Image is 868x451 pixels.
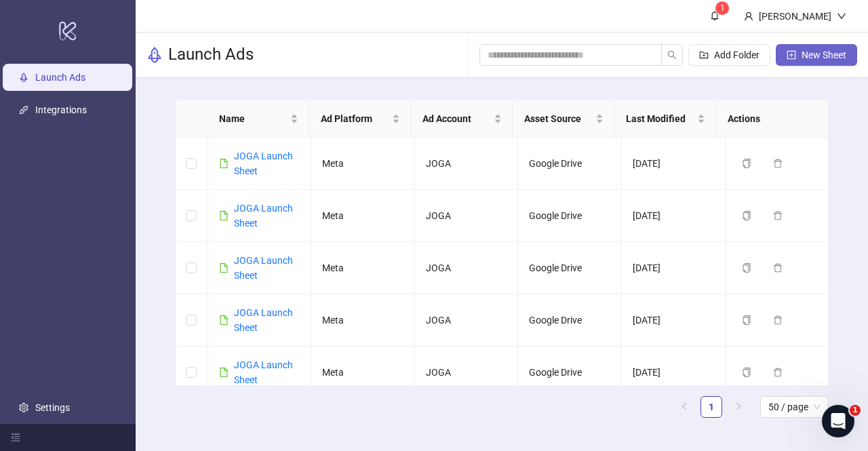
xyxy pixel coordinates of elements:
td: JOGA [415,294,519,347]
span: delete [773,159,783,168]
iframe: Intercom live chat [822,405,854,437]
a: Integrations [35,104,87,115]
a: JOGA Launch Sheet [234,255,293,281]
button: left [673,396,695,418]
span: Asset Source [524,111,593,126]
a: Launch Ads [35,72,85,83]
li: Next Page [728,396,749,418]
td: Google Drive [518,242,622,294]
span: file [219,159,229,168]
span: Ad Platform [321,111,389,126]
td: [DATE] [622,242,726,294]
li: 1 [701,396,722,418]
span: plus-square [787,50,796,60]
td: Meta [311,242,415,294]
a: JOGA Launch Sheet [234,359,293,385]
span: copy [742,159,751,168]
th: Ad Platform [310,100,412,138]
span: right [734,402,743,410]
div: Page Size [760,396,829,418]
td: [DATE] [622,190,726,242]
th: Ad Account [412,100,513,138]
td: Meta [311,190,415,242]
span: Add Folder [714,50,759,60]
td: Google Drive [518,190,622,242]
span: copy [742,315,751,325]
div: [PERSON_NAME] [753,9,837,24]
span: search [667,50,677,60]
span: Ad Account [422,111,491,126]
th: Actions [717,100,818,138]
span: copy [742,211,751,220]
span: menu-fold [11,433,20,442]
th: Name [208,100,310,138]
li: Previous Page [673,396,695,418]
a: JOGA Launch Sheet [234,151,293,176]
span: copy [742,368,751,377]
td: JOGA [415,138,519,190]
span: folder-add [699,50,709,60]
td: JOGA [415,347,519,399]
span: file [219,368,229,377]
th: Last Modified [615,100,717,138]
button: Add Folder [688,44,770,66]
span: delete [773,211,783,220]
span: New Sheet [802,50,846,60]
td: [DATE] [622,138,726,190]
a: JOGA Launch Sheet [234,307,293,333]
td: Meta [311,347,415,399]
a: Settings [35,402,70,413]
span: 50 / page [768,397,821,417]
td: Meta [311,138,415,190]
td: Google Drive [518,294,622,347]
span: file [219,211,229,220]
span: 1 [720,3,725,13]
span: file [219,263,229,273]
span: 1 [850,405,861,416]
span: Name [219,111,288,126]
td: [DATE] [622,347,726,399]
td: [DATE] [622,294,726,347]
th: Asset Source [513,100,615,138]
button: right [728,396,749,418]
span: delete [773,368,783,377]
h3: Launch Ads [168,44,254,66]
td: Meta [311,294,415,347]
span: bell [710,11,719,20]
span: rocket [146,47,163,63]
span: user [744,12,753,21]
span: delete [773,315,783,325]
span: copy [742,263,751,273]
span: delete [773,263,783,273]
span: left [680,402,688,410]
span: down [837,12,846,21]
span: Last Modified [626,111,694,126]
td: JOGA [415,242,519,294]
td: Google Drive [518,138,622,190]
td: JOGA [415,190,519,242]
button: New Sheet [776,44,857,66]
sup: 1 [715,1,729,15]
td: Google Drive [518,347,622,399]
span: file [219,315,229,325]
a: JOGA Launch Sheet [234,203,293,229]
a: 1 [701,397,722,417]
